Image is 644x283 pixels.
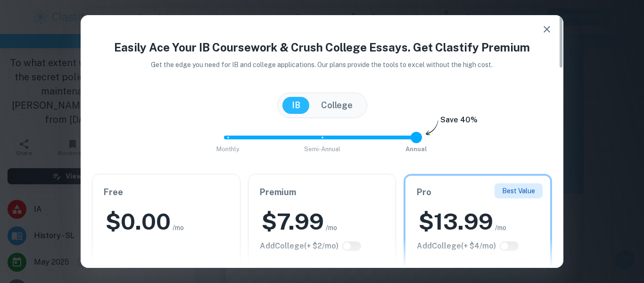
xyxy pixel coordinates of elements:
[405,146,427,153] span: Annual
[419,206,493,237] h2: $ 13.99
[282,97,310,114] button: IB
[106,206,171,237] h2: $ 0.00
[260,186,385,199] h6: Premium
[104,186,229,199] h6: Free
[502,186,535,196] p: Best Value
[92,39,552,56] h4: Easily Ace Your IB Coursework & Crush College Essays. Get Clastify Premium
[426,120,438,136] img: subscription-arrow.svg
[312,97,362,114] button: College
[262,206,324,237] h2: $ 7.99
[304,146,340,153] span: Semi-Annual
[495,223,506,233] span: /mo
[417,186,539,199] h6: Pro
[440,114,478,130] h6: Save 40%
[173,223,184,233] span: /mo
[326,223,337,233] span: /mo
[138,60,506,70] p: Get the edge you need for IB and college applications. Our plans provide the tools to excel witho...
[216,146,239,153] span: Monthly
